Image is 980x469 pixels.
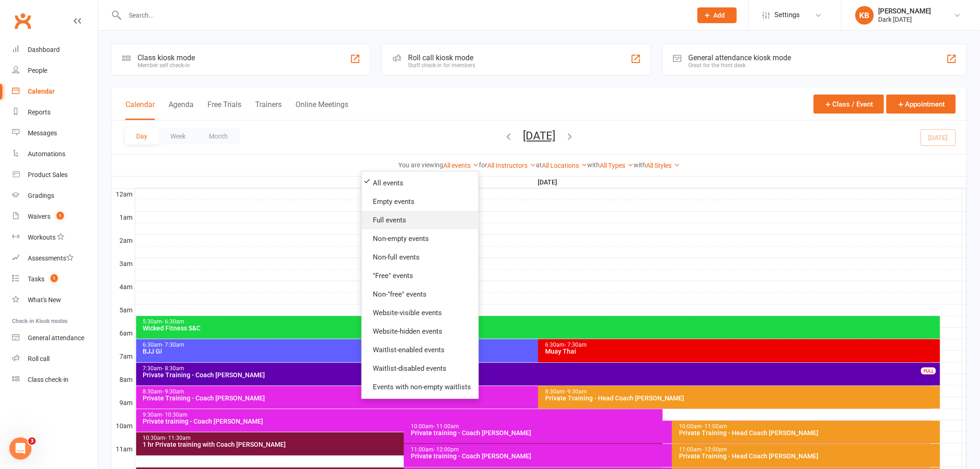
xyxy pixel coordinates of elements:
[28,150,65,158] div: Automations
[410,424,929,430] div: 10:00am
[408,53,475,62] div: Roll call kiosk mode
[135,177,962,188] th: [DATE]
[410,453,929,459] div: Private training - Coach [PERSON_NAME]
[12,39,98,60] a: Dashboard
[159,128,197,145] button: Week
[112,327,135,339] th: 6am
[143,435,661,441] div: 10:30am
[138,62,195,69] div: Member self check-in
[255,100,282,120] button: Trainers
[362,285,478,304] a: Non-"free" events
[362,359,478,378] a: Waitlist-disabled events
[143,441,661,448] div: 1 hr Private training with Coach [PERSON_NAME]
[28,192,54,199] div: Gradings
[28,171,68,178] div: Product Sales
[143,412,661,418] div: 9:30am
[112,234,135,246] th: 2am
[362,266,478,285] a: "Free" events
[112,281,135,292] th: 4am
[112,211,135,223] th: 1am
[433,423,459,430] span: - 11:00am
[362,341,478,359] a: Waitlist-enabled events
[479,161,487,169] strong: for
[362,322,478,341] a: Website-hidden events
[28,46,60,53] div: Dashboard
[545,348,938,355] div: Muay Thai
[646,162,680,169] a: All Styles
[702,423,727,430] span: - 11:00am
[408,62,475,69] div: Staff check-in for members
[12,269,98,290] a: Tasks 1
[12,328,98,349] a: General attendance kiosk mode
[9,437,31,460] iframe: Intercom live chat
[697,7,737,23] button: Add
[28,355,50,362] div: Roll call
[112,188,135,200] th: 12am
[57,212,64,220] span: 1
[542,162,587,169] a: All Locations
[565,388,587,395] span: - 9:30am
[12,206,98,227] a: Waivers 1
[28,437,36,445] span: 3
[143,319,939,325] div: 5:30am
[169,100,194,120] button: Agenda
[112,420,135,431] th: 10am
[12,227,98,248] a: Workouts
[163,365,185,372] span: - 8:30am
[12,369,98,390] a: Class kiosk mode
[362,378,478,396] a: Events with non-empty waitlists
[28,213,50,220] div: Waivers
[28,254,74,262] div: Assessments
[143,366,939,372] div: 7:30am
[536,161,542,169] strong: at
[12,290,98,311] a: What's New
[163,318,185,325] span: - 6:30am
[443,162,479,169] a: All events
[12,123,98,144] a: Messages
[143,342,930,348] div: 6:30am
[886,95,956,114] button: Appointment
[112,397,135,408] th: 9am
[855,6,874,25] div: KB
[814,95,884,114] button: Class / Event
[28,334,84,342] div: General attendance
[125,128,159,145] button: Day
[112,304,135,316] th: 5am
[678,430,938,436] div: Private Training - Head Coach [PERSON_NAME]
[197,128,239,145] button: Month
[678,447,938,453] div: 11:00am
[163,412,188,418] span: - 10:30am
[11,9,34,32] a: Clubworx
[545,342,938,348] div: 6:30am
[163,342,185,348] span: - 7:30am
[50,274,58,282] span: 1
[207,100,241,120] button: Free Trials
[28,234,56,241] div: Workouts
[714,12,725,19] span: Add
[12,81,98,102] a: Calendar
[398,161,443,169] strong: You are viewing
[12,185,98,206] a: Gradings
[545,389,938,395] div: 8:30am
[12,102,98,123] a: Reports
[362,248,478,266] a: Non-full events
[362,304,478,322] a: Website-visible events
[28,67,47,74] div: People
[587,161,600,169] strong: with
[775,5,800,25] span: Settings
[143,325,939,331] div: Wicked Fitness S&C
[362,174,478,192] a: All events
[143,348,930,355] div: BJJ Gi
[112,258,135,269] th: 3am
[362,211,478,229] a: Full events
[12,248,98,269] a: Assessments
[138,53,195,62] div: Class kiosk mode
[28,108,50,116] div: Reports
[143,395,930,401] div: Private Training - Coach [PERSON_NAME]
[523,129,555,142] button: [DATE]
[545,395,938,401] div: Private Training - Head Coach [PERSON_NAME]
[112,350,135,362] th: 7am
[143,389,930,395] div: 8:30am
[702,446,727,453] span: - 12:00pm
[879,7,931,15] div: [PERSON_NAME]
